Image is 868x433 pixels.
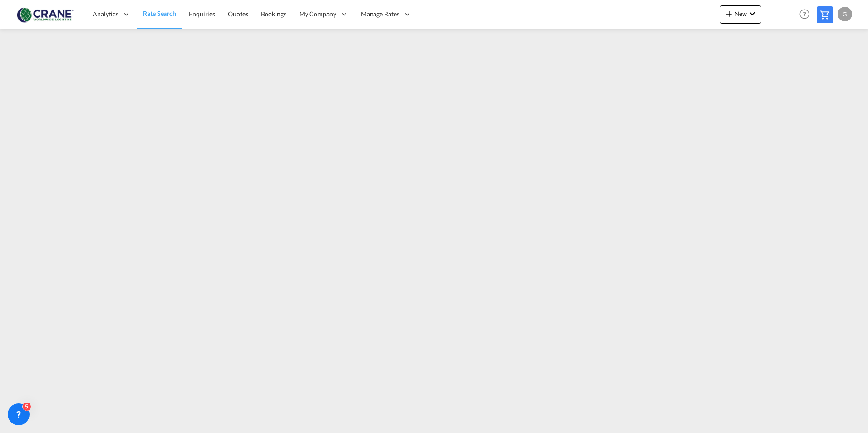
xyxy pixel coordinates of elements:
[228,10,248,18] span: Quotes
[189,10,215,18] span: Enquiries
[797,6,817,23] div: Help
[747,8,758,19] md-icon: icon-chevron-down
[143,10,176,17] span: Rate Search
[261,10,286,18] span: Bookings
[724,10,758,17] span: New
[838,7,852,21] div: G
[361,10,399,19] span: Manage Rates
[14,4,75,25] img: 374de710c13411efa3da03fd754f1635.jpg
[724,8,735,19] md-icon: icon-plus 400-fg
[93,10,118,19] span: Analytics
[299,10,336,19] span: My Company
[720,5,761,24] button: icon-plus 400-fgNewicon-chevron-down
[797,6,812,22] span: Help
